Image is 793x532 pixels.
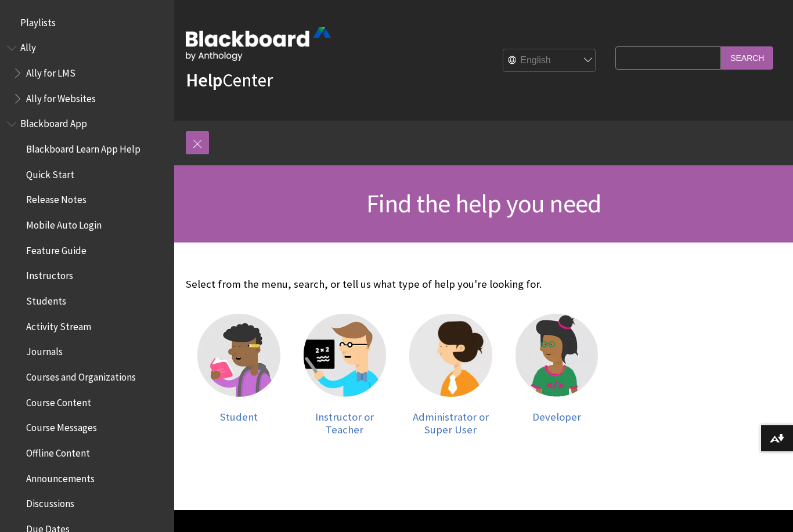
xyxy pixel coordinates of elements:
span: Course Content [26,393,91,408]
a: Administrator Administrator or Super User [409,314,492,436]
span: Ally [20,38,36,54]
img: Student [197,314,280,397]
p: Select from the menu, search, or tell us what type of help you're looking for. [186,277,610,292]
span: Course Messages [26,418,97,434]
span: Developer [532,410,581,424]
span: Activity Stream [26,317,91,332]
img: Blackboard by Anthology [186,27,331,61]
span: Blackboard App [20,114,87,130]
span: Instructors [26,266,73,282]
span: Quick Start [26,165,74,180]
img: Administrator [409,314,492,397]
span: Courses and Organizations [26,367,136,383]
a: Developer [516,314,599,436]
span: Students [26,291,66,307]
span: Find the help you need [366,187,601,219]
span: Playlists [20,13,56,28]
nav: Book outline for Anthology Ally Help [7,38,167,108]
span: Instructor or Teacher [315,410,374,436]
span: Discussions [26,494,74,509]
span: Offline Content [26,443,90,459]
a: Student Student [197,314,280,436]
span: Journals [26,342,63,358]
img: Instructor [304,314,387,397]
span: Announcements [26,469,95,484]
nav: Book outline for Playlists [7,13,167,32]
span: Blackboard Learn App Help [26,139,140,155]
span: Release Notes [26,190,86,206]
input: Search [721,46,773,69]
span: Ally for Websites [26,89,96,104]
a: Instructor Instructor or Teacher [304,314,387,436]
strong: Help [186,68,222,92]
a: HelpCenter [186,68,273,92]
span: Feature Guide [26,241,86,256]
span: Administrator or Super User [413,410,489,436]
span: Mobile Auto Login [26,215,102,231]
span: Student [220,410,258,424]
select: Site Language Selector [503,49,596,73]
span: Ally for LMS [26,63,75,79]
